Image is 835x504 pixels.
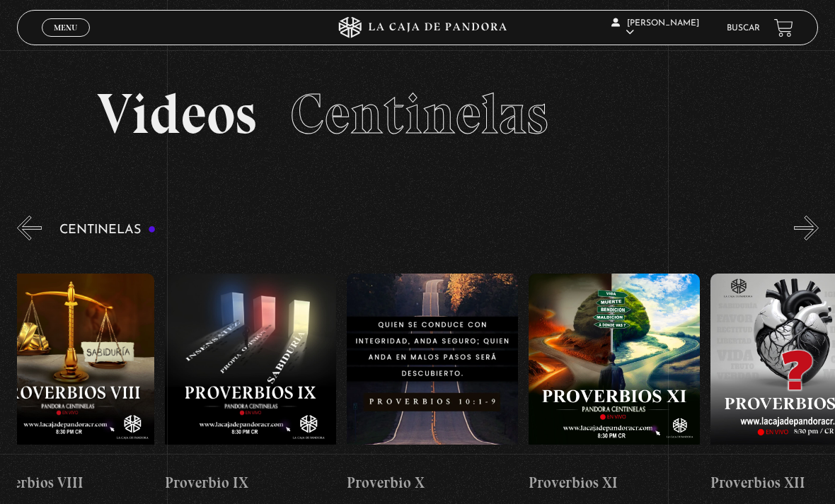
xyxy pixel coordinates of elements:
button: Next [794,216,819,240]
span: Cerrar [50,35,83,45]
button: Previous [17,216,42,240]
span: [PERSON_NAME] [611,19,699,37]
span: Menu [54,23,77,32]
h4: Proverbio IX [165,471,336,494]
h4: Proverbios XI [529,471,700,494]
a: View your shopping cart [774,18,793,37]
h3: Centinelas [59,223,156,237]
a: Buscar [727,24,760,33]
h2: Videos [97,86,738,142]
h4: Proverbio X [347,471,518,494]
span: Centinelas [290,80,548,148]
